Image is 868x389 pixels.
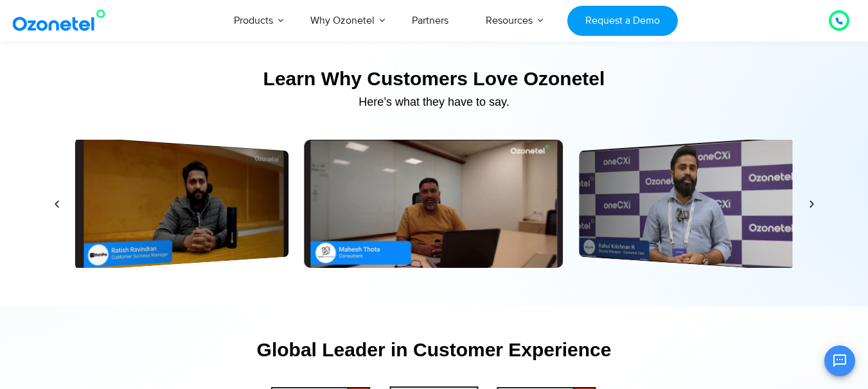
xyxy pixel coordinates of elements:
[46,96,823,108] div: Here’s what they have to say.
[46,140,823,268] div: Slides
[75,137,289,271] div: 3 / 6
[305,140,563,268] div: 4 / 6
[52,199,62,209] div: Previous slide
[579,137,793,271] div: 5 / 6
[75,137,289,271] a: Dotpe.png
[824,345,855,376] button: Open chat
[46,67,823,90] div: Learn Why Customers Love Ozonetel​
[46,338,823,361] div: Global Leader in Customer Experience
[807,199,817,209] div: Next slide
[579,137,793,271] a: rivem
[305,140,563,268] a: Total-Environment.png
[567,6,677,36] a: Request a Demo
